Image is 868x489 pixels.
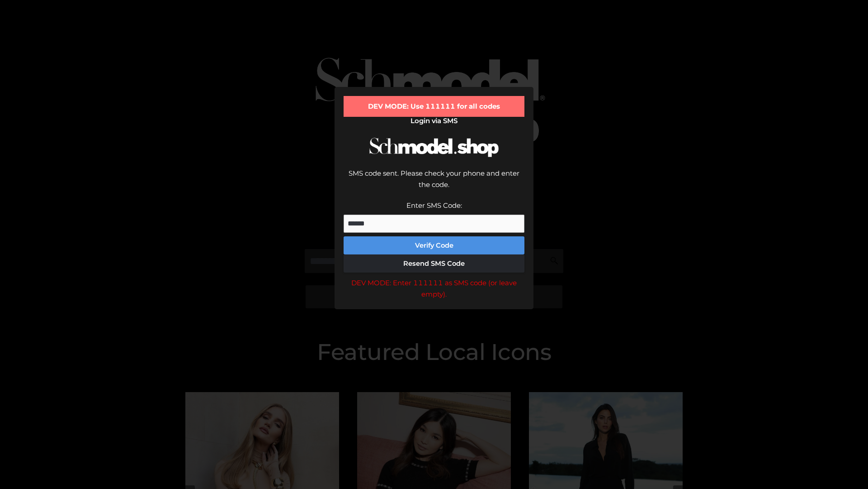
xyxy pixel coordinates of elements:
div: DEV MODE: Enter 111111 as SMS code (or leave empty). [344,277,524,300]
div: SMS code sent. Please check your phone and enter the code. [344,168,524,200]
button: Verify Code [344,236,524,254]
div: DEV MODE: Use 111111 for all codes [344,96,524,117]
button: Resend SMS Code [344,254,524,273]
h2: Login via SMS [344,117,524,125]
img: Schmodel Logo [366,129,502,165]
label: Enter SMS Code: [406,201,462,210]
